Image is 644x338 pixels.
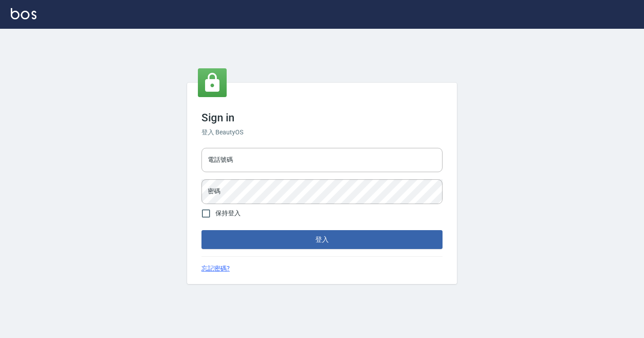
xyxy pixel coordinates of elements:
h3: Sign in [201,111,443,124]
img: Logo [11,8,36,19]
a: 忘記密碼? [201,264,230,273]
h6: 登入 BeautyOS [201,128,443,137]
button: 登入 [201,230,443,249]
span: 保持登入 [215,209,241,218]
